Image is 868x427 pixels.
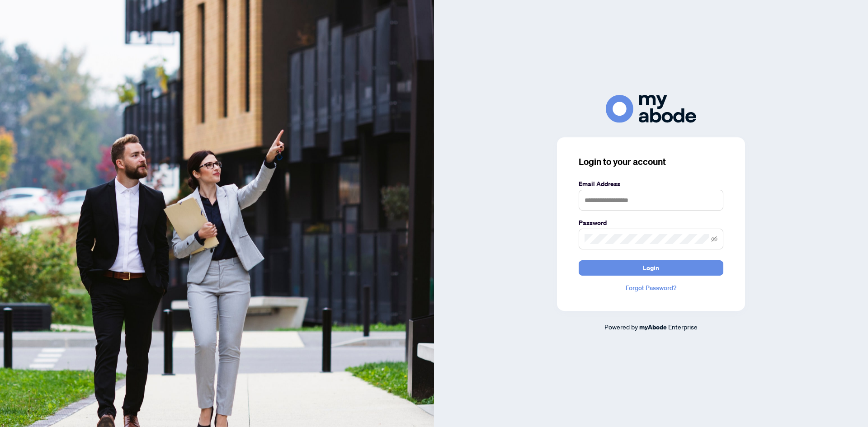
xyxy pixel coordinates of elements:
label: Password [579,218,723,228]
h3: Login to your account [579,155,723,168]
button: Login [579,260,723,276]
label: Email Address [579,179,723,189]
img: ma-logo [606,95,696,122]
span: eye-invisible [711,236,717,242]
span: Enterprise [668,323,698,331]
span: Powered by [604,323,638,331]
span: Login [643,261,659,275]
a: Forgot Password? [579,283,723,293]
a: myAbode [639,322,667,332]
